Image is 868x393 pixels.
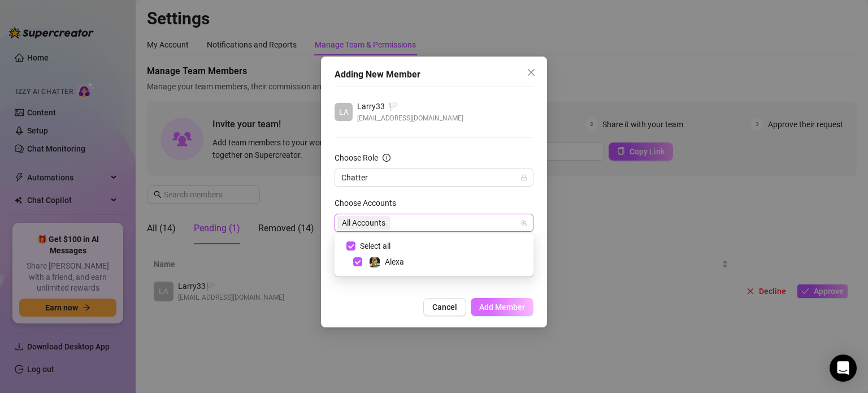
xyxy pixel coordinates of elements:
span: Cancel [432,303,457,312]
button: Add Member [471,298,533,316]
span: All Accounts [342,217,385,229]
img: Alexa [370,257,380,267]
span: Alexa [385,257,404,266]
span: Select tree node [353,257,362,266]
span: Select all [355,240,395,252]
span: All Accounts [337,216,390,230]
button: Cancel [423,298,466,316]
span: Chatter [341,169,527,186]
div: Open Intercom Messenger [830,355,857,382]
div: 🏳️ [357,100,463,113]
span: lock [520,174,527,181]
span: Larry33 [357,100,385,113]
div: Choose Role [335,152,378,164]
span: Add Member [479,303,525,312]
span: team [520,219,527,226]
span: close [527,68,536,77]
label: Choose Accounts [335,197,403,209]
span: Close [522,68,540,77]
span: LA [339,106,349,118]
div: Adding New Member [335,68,533,81]
span: info-circle [383,154,390,162]
button: Close [522,63,540,81]
span: [EMAIL_ADDRESS][DOMAIN_NAME] [357,113,463,124]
